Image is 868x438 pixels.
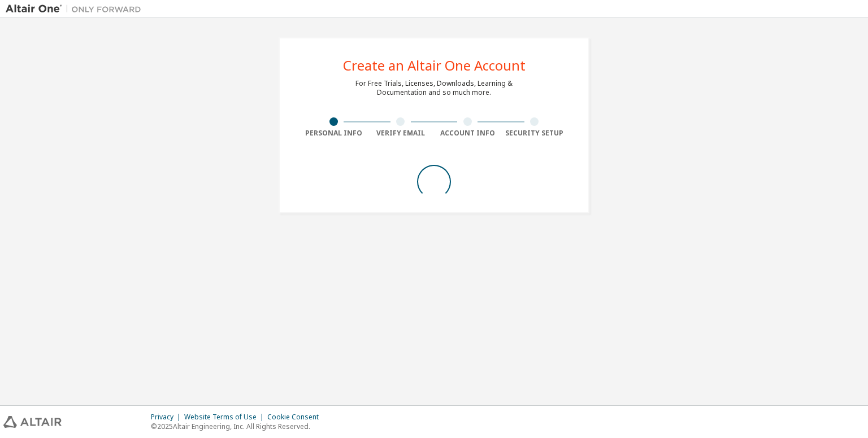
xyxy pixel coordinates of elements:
img: Altair One [6,3,147,15]
div: Cookie Consent [267,413,325,422]
div: Website Terms of Use [184,413,267,422]
div: Verify Email [367,129,435,138]
div: Privacy [151,413,184,422]
div: Security Setup [501,129,568,138]
div: Create an Altair One Account [343,59,526,72]
p: © 2025 Altair Engineering, Inc. All Rights Reserved. [151,422,325,431]
div: Personal Info [300,129,367,138]
div: For Free Trials, Licenses, Downloads, Learning & Documentation and so much more. [355,79,513,97]
div: Account Info [434,129,501,138]
img: altair_logo.svg [3,416,62,428]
